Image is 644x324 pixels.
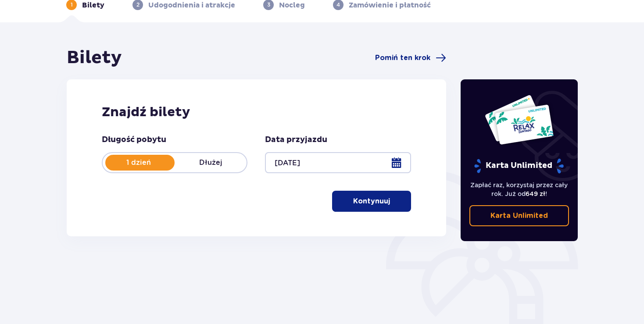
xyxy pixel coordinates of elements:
button: Kontynuuj [332,191,411,212]
h1: Bilety [67,47,122,69]
h2: Znajdź bilety [102,104,411,121]
p: Karta Unlimited [490,211,548,221]
a: Pomiń ten krok [375,53,446,63]
p: Zamówienie i płatność [349,0,431,10]
p: Udogodnienia i atrakcje [148,0,235,10]
p: Kontynuuj [353,196,390,206]
a: Karta Unlimited [469,205,569,226]
p: 3 [267,1,270,9]
p: Bilety [82,0,104,10]
p: Nocleg [279,0,305,10]
p: 1 [71,1,73,9]
span: Pomiń ten krok [375,53,430,63]
p: 1 dzień [103,158,175,167]
p: Zapłać raz, korzystaj przez cały rok. Już od ! [469,181,569,198]
p: 4 [336,1,340,9]
p: Długość pobytu [102,135,166,145]
p: Data przyjazdu [265,135,327,145]
p: Dłużej [175,158,247,167]
p: 2 [136,1,140,9]
span: 649 zł [526,190,545,197]
p: Karta Unlimited [473,158,565,174]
